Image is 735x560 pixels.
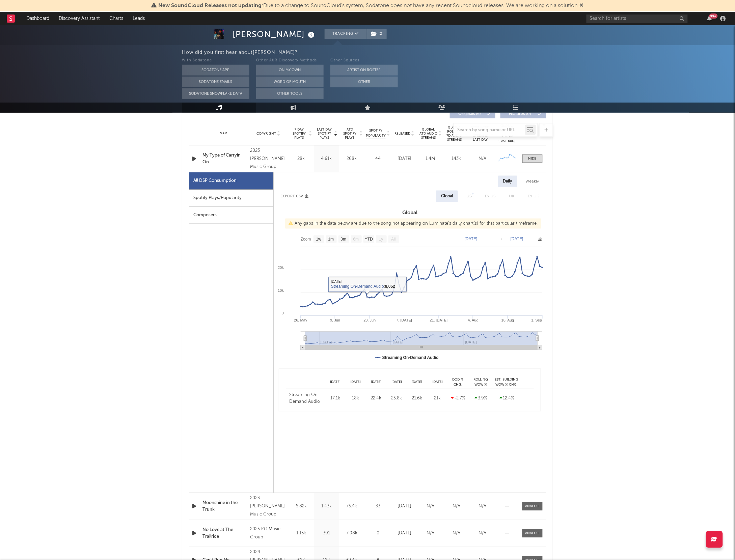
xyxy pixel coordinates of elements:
[274,209,546,217] h3: Global
[471,530,494,537] div: N/A
[429,395,446,402] div: 21k
[368,395,385,402] div: 22.4k
[366,530,390,537] div: 0
[301,237,311,242] text: Zoom
[468,377,493,387] div: Rolling WoW % Chg.
[256,65,324,76] button: On My Own
[419,503,442,510] div: N/A
[330,65,398,76] button: Artist on Roster
[128,12,149,25] a: Leads
[445,530,468,537] div: N/A
[393,156,416,162] div: [DATE]
[290,503,312,510] div: 6.82k
[353,237,359,242] text: 6m
[182,88,249,99] button: Sodatone Snowflake Data
[364,318,376,323] text: 23. Jun
[393,503,416,510] div: [DATE]
[419,156,442,162] div: 1.4M
[470,395,492,402] div: 3.9 %
[159,3,578,8] span: : Due to a change to SoundCloud's system, Sodatone does not have any recent Soundcloud releases. ...
[294,318,307,323] text: 26. May
[289,392,323,405] div: Streaming On-Demand Audio
[325,380,346,385] div: [DATE]
[366,503,390,510] div: 33
[341,530,363,537] div: 7.98k
[521,176,544,187] div: Weekly
[280,194,308,198] button: Export CSV
[159,3,262,8] span: New SoundCloud Releases not updating
[22,12,54,25] a: Dashboard
[330,318,340,323] text: 9. Jun
[501,318,514,323] text: 18. Aug
[365,237,373,242] text: YTD
[468,318,479,323] text: 4. Aug
[202,527,247,540] div: No Love at The Trailride
[330,77,398,87] button: Other
[330,57,398,65] div: Other Sources
[391,237,396,242] text: All
[465,237,478,242] text: [DATE]
[54,12,105,25] a: Discovery Assistant
[445,156,468,162] div: 143k
[202,500,247,513] a: Moonshine in the Trunk
[182,77,249,87] button: Sodatone Emails
[511,237,523,242] text: [DATE]
[278,289,284,293] text: 10k
[466,192,471,200] div: US
[430,318,448,323] text: 21. [DATE]
[454,128,525,133] input: Search by song name or URL
[346,380,366,385] div: [DATE]
[290,156,312,162] div: 28k
[316,530,337,537] div: 391
[419,530,442,537] div: N/A
[448,377,468,387] div: DoD % Chg.
[256,57,324,65] div: Other A&R Discovery Methods
[382,356,439,360] text: Streaming On-Demand Audio
[250,526,287,542] div: 2025 KG Music Group
[471,156,494,162] div: N/A
[182,65,249,76] button: Sodatone App
[366,156,390,162] div: 44
[325,29,367,39] button: Tracking
[450,395,466,402] div: -2.7 %
[471,503,494,510] div: N/A
[388,395,405,402] div: 25.8k
[327,395,344,402] div: 17.1k
[498,176,517,187] div: Daily
[495,395,519,402] div: 12.4 %
[493,377,520,387] div: Est. Building WoW % Chg.
[450,110,495,118] button: Originals(6)
[532,318,542,323] text: 1. Sep
[587,15,688,23] input: Search for artists
[366,380,387,385] div: [DATE]
[379,237,383,242] text: 1y
[256,88,324,99] button: Other Tools
[396,318,412,323] text: 7. [DATE]
[499,237,503,242] text: →
[182,49,735,57] div: How did you first hear about [PERSON_NAME] ?
[202,152,247,165] a: My Type of Carryin On
[386,380,407,385] div: [DATE]
[707,16,712,21] button: 99+
[409,395,426,402] div: 21.6k
[105,12,128,25] a: Charts
[316,237,322,242] text: 1w
[328,237,334,242] text: 1m
[182,57,249,65] div: With Sodatone
[341,156,363,162] div: 268k
[500,110,546,118] button: Features(0)
[367,29,387,39] span: ( 2 )
[290,530,312,537] div: 1.15k
[454,112,485,116] span: Originals ( 6 )
[278,266,284,270] text: 20k
[250,495,287,519] div: 2023 [PERSON_NAME] Music Group
[367,29,387,39] button: (2)
[189,207,273,224] div: Composers
[193,177,237,185] div: All DSP Consumption
[709,13,718,19] div: 99 +
[427,380,448,385] div: [DATE]
[189,190,273,207] div: Spotify Plays/Popularity
[250,147,287,171] div: 2023 [PERSON_NAME] Music Group
[505,112,536,116] span: Features ( 0 )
